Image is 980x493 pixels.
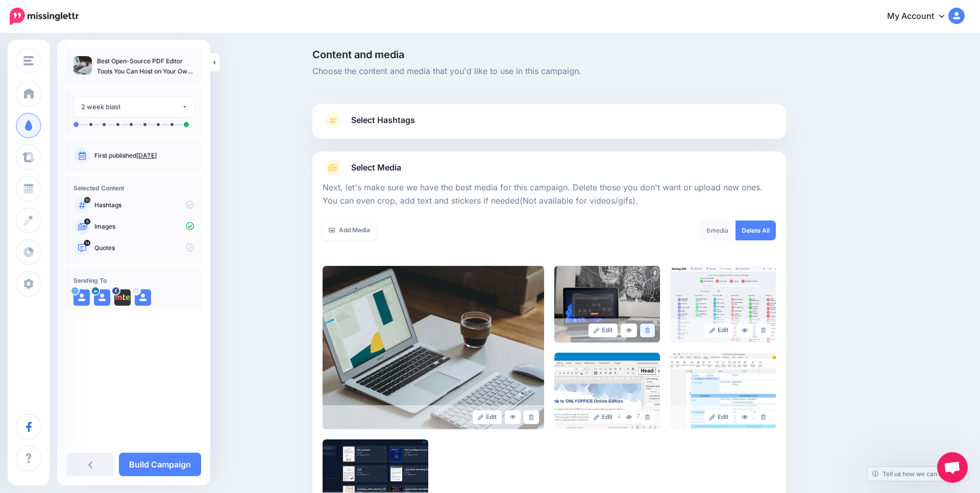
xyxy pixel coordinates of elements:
[23,56,34,65] img: menu.png
[323,266,544,429] img: da786cbb6cae37c0c71772f009470777_large.jpg
[73,56,92,75] img: da786cbb6cae37c0c71772f009470777_thumb.jpg
[589,410,618,424] a: Edit
[84,197,90,203] span: 10
[10,8,79,25] img: Missinglettr
[704,410,733,424] a: Edit
[937,452,968,483] a: Open chat
[114,289,131,306] img: 310393109_477915214381636_3883985114093244655_n-bsa153274.png
[736,220,776,240] a: Delete All
[94,151,194,160] p: First published
[351,113,415,127] span: Select Hashtags
[73,97,194,117] button: 2 week blast
[351,161,401,175] span: Select Media
[73,289,90,306] img: user_default_image.png
[589,324,618,337] a: Edit
[554,266,660,342] img: 05756c196d1173f64657e92a3d5f58bc_large.jpg
[312,50,786,60] span: Content and media
[877,4,965,29] a: My Account
[84,240,91,246] span: 14
[704,324,733,337] a: Edit
[699,220,736,240] div: media
[323,112,776,139] a: Select Hashtags
[312,65,786,78] span: Choose the content and media that you'd like to use in this campaign.
[670,353,776,429] img: 271092dedaff0754164615879576f083_large.jpg
[135,289,151,306] img: user_default_image.png
[84,218,90,225] span: 6
[136,152,157,159] a: [DATE]
[73,184,194,192] h4: Selected Content
[670,266,776,342] img: 6fb77b7b8d1f708c1a62752713ea6460_large.jpg
[323,160,776,176] a: Select Media
[473,410,502,424] a: Edit
[323,220,376,240] a: Add Media
[323,181,776,208] p: Next, let's make sure we have the best media for this campaign. Delete those you don't want or up...
[867,467,968,481] a: Tell us how we can improve
[73,277,194,284] h4: Sending To
[94,289,110,306] img: user_default_image.png
[94,243,194,253] p: Quotes
[706,227,710,234] span: 6
[97,56,194,77] p: Best Open-Source PDF Editor Tools You Can Host on Your Own Server
[94,201,194,210] p: Hashtags
[81,101,182,113] div: 2 week blast
[94,222,194,231] p: Images
[554,353,660,429] img: a73fbeb004cda1e0d7213b0358c84d5b_large.jpg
